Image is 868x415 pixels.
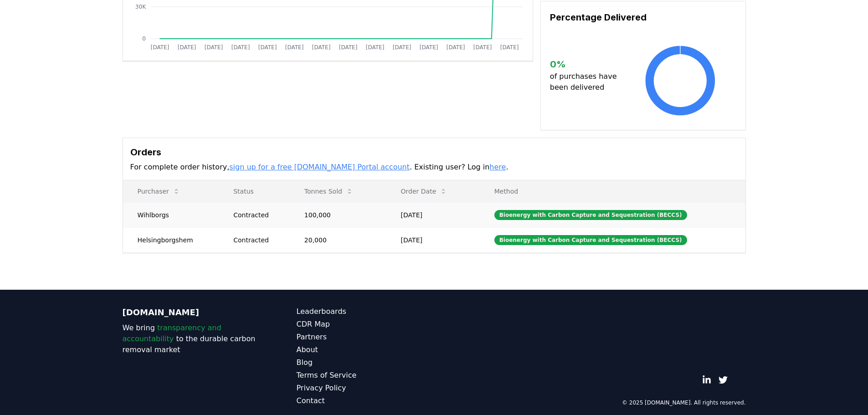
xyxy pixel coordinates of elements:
[386,202,480,227] td: [DATE]
[297,306,434,317] a: Leaderboards
[297,182,360,200] button: Tonnes Sold
[233,236,282,245] div: Contracted
[489,163,506,171] a: here
[150,44,169,51] tspan: [DATE]
[297,357,434,368] a: Blog
[500,44,519,51] tspan: [DATE]
[135,4,146,10] tspan: 30K
[297,383,434,394] a: Privacy Policy
[297,395,434,406] a: Contact
[550,71,624,93] p: of purchases have been delivered
[702,375,711,384] a: LinkedIn
[290,202,386,227] td: 100,000
[285,44,303,51] tspan: [DATE]
[226,187,282,196] p: Status
[550,10,736,24] h3: Percentage Delivered
[177,44,196,51] tspan: [DATE]
[719,375,728,384] a: Twitter
[473,44,492,51] tspan: [DATE]
[494,210,687,220] div: Bioenergy with Carbon Capture and Sequestration (BECCS)
[312,44,330,51] tspan: [DATE]
[258,44,277,51] tspan: [DATE]
[290,227,386,252] td: 20,000
[123,323,221,343] span: transparency and accountability
[297,332,434,343] a: Partners
[142,36,146,42] tspan: 0
[229,163,410,171] a: sign up for a free [DOMAIN_NAME] Portal account
[419,44,438,51] tspan: [DATE]
[297,344,434,355] a: About
[231,44,250,51] tspan: [DATE]
[123,306,260,319] p: [DOMAIN_NAME]
[386,227,480,252] td: [DATE]
[233,210,282,220] div: Contracted
[365,44,384,51] tspan: [DATE]
[123,202,219,227] td: Wihlborgs
[130,182,187,200] button: Purchaser
[204,44,223,51] tspan: [DATE]
[487,187,738,196] p: Method
[550,57,624,71] h3: 0 %
[494,235,687,245] div: Bioenergy with Carbon Capture and Sequestration (BECCS)
[392,44,411,51] tspan: [DATE]
[622,399,746,406] p: © 2025 [DOMAIN_NAME]. All rights reserved.
[130,145,738,159] h3: Orders
[297,370,434,381] a: Terms of Service
[130,162,738,173] p: For complete order history, . Existing user? Log in .
[446,44,465,51] tspan: [DATE]
[123,323,260,355] p: We bring to the durable carbon removal market
[123,227,219,252] td: Helsingborgshem
[339,44,357,51] tspan: [DATE]
[297,319,434,330] a: CDR Map
[394,182,455,200] button: Order Date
